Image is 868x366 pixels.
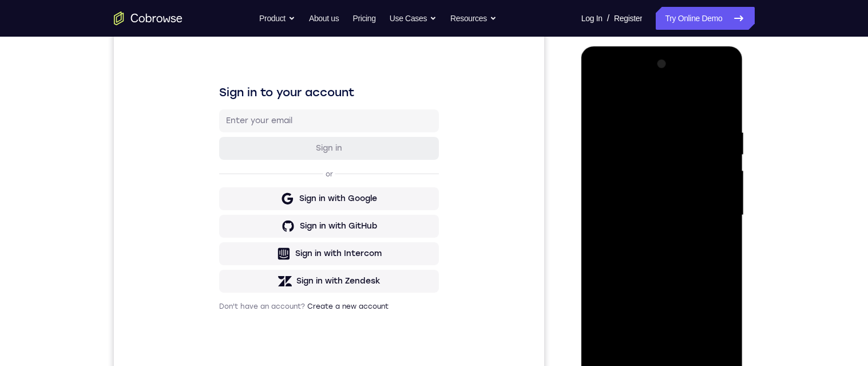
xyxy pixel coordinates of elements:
[105,296,325,305] p: Don't have an account?
[656,7,754,30] a: Try Online Demo
[183,270,267,281] div: Sign in with Zendesk
[390,7,437,30] button: Use Cases
[105,209,325,232] button: Sign in with GitHub
[114,11,183,25] a: Go to the home page
[186,215,263,226] div: Sign in with GitHub
[607,11,609,25] span: /
[352,7,375,30] a: Pricing
[209,164,221,173] p: or
[105,237,325,259] button: Sign in with Intercom
[193,297,275,305] a: Create a new account
[259,7,295,30] button: Product
[181,242,268,254] div: Sign in with Intercom
[309,7,339,30] a: About us
[450,7,497,30] button: Resources
[185,187,263,199] div: Sign in with Google
[614,7,642,30] a: Register
[105,264,325,287] button: Sign in with Zendesk
[581,7,603,30] a: Log In
[105,182,325,204] button: Sign in with Google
